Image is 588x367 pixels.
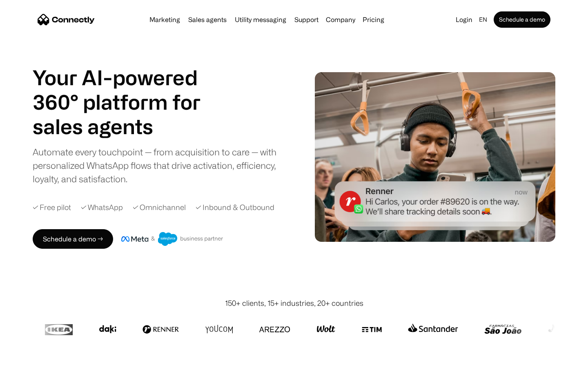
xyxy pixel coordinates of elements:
[33,65,220,114] h1: Your AI-powered 360° platform for
[16,353,49,364] ul: Language list
[38,13,95,26] a: home
[291,16,322,23] a: Support
[133,202,186,213] div: ✓ Omnichannel
[121,232,223,246] img: Meta and Salesforce business partner badge.
[146,16,183,23] a: Marketing
[452,14,476,25] a: Login
[8,352,49,364] aside: Language selected: English
[479,14,487,25] div: en
[494,11,550,28] a: Schedule a demo
[33,202,71,213] div: ✓ Free pilot
[196,202,274,213] div: ✓ Inbound & Outbound
[323,14,358,25] div: Company
[33,229,113,249] a: Schedule a demo →
[359,16,388,23] a: Pricing
[33,114,220,139] div: carousel
[33,114,220,139] div: 1 of 4
[33,145,290,186] div: Automate every touchpoint — from acquisition to care — with personalized WhatsApp flows that driv...
[326,14,355,25] div: Company
[185,16,230,23] a: Sales agents
[232,16,290,23] a: Utility messaging
[81,202,123,213] div: ✓ WhatsApp
[476,14,492,25] div: en
[33,114,220,139] h1: sales agents
[225,298,363,309] div: 150+ clients, 15+ industries, 20+ countries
